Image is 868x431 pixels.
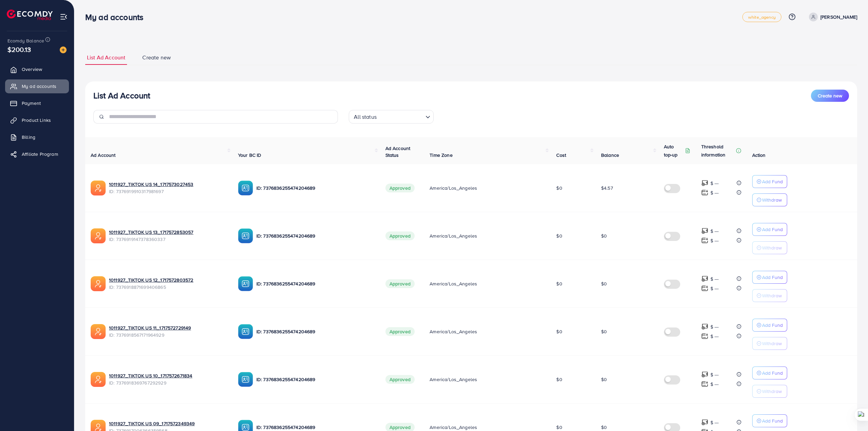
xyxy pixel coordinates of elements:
button: Add Fund [752,414,787,427]
p: ID: 7376836255474204689 [256,232,375,240]
a: Affiliate Program [5,147,69,161]
span: Approved [385,375,415,384]
a: 1011927_TIKTOK US 13_1717572853057 [109,229,227,236]
a: Overview [5,62,69,76]
a: 1011927_TIKTOK US 10_1717572671834 [109,372,227,379]
span: Cost [556,152,566,158]
img: top-up amount [701,275,708,282]
span: Overview [22,66,42,73]
p: Withdraw [762,339,782,348]
img: top-up amount [701,371,708,378]
div: <span class='underline'>1011927_TIKTOK US 10_1717572671834</span></br>7376918369767292929 [109,372,227,386]
p: $ --- [710,332,719,340]
span: $0 [556,280,562,287]
span: Action [752,152,766,158]
p: $ --- [710,371,719,379]
span: America/Los_Angeles [430,280,477,287]
span: Ad Account Status [385,145,411,158]
span: America/Los_Angeles [430,424,477,431]
img: ic-ads-acc.e4c84228.svg [91,276,106,291]
a: 1011927_TIKTOK US 11_1717572729149 [109,324,227,331]
span: America/Los_Angeles [430,376,477,383]
span: ID: 7376918567171964929 [109,332,227,338]
img: top-up amount [701,380,708,388]
p: $ --- [710,275,719,283]
button: Withdraw [752,289,787,302]
span: ID: 7376919910317981697 [109,188,227,195]
input: Search for option [379,111,423,122]
a: Billing [5,130,69,144]
span: America/Los_Angeles [430,232,477,239]
span: $0 [601,328,607,335]
span: Your BC ID [238,152,261,158]
p: Auto top-up [664,143,684,159]
img: ic-ads-acc.e4c84228.svg [91,181,106,195]
img: ic-ba-acc.ded83a64.svg [238,276,253,291]
p: Withdraw [762,387,782,395]
span: Ecomdy Balance [7,37,44,44]
h3: List Ad Account [93,91,150,100]
button: Add Fund [752,367,787,379]
p: Add Fund [762,225,783,233]
p: ID: 7376836255474204689 [256,280,375,288]
span: ID: 7376918369767292929 [109,379,227,386]
img: menu [60,13,68,21]
button: Withdraw [752,193,787,206]
a: logo [7,10,53,20]
span: Product Links [22,117,51,124]
span: Approved [385,184,415,192]
a: My ad accounts [5,79,69,93]
img: ic-ads-acc.e4c84228.svg [91,372,106,387]
span: white_agency [748,15,776,19]
button: Withdraw [752,385,787,398]
span: All status [352,112,378,122]
span: $0 [556,185,562,191]
p: Add Fund [762,417,783,425]
button: Create new [811,90,849,102]
span: $4.57 [601,185,613,191]
span: $0 [601,280,607,287]
div: <span class='underline'>1011927_TIKTOK US 14_1717573027453</span></br>7376919910317981697 [109,181,227,195]
img: top-up amount [701,237,708,244]
span: Payment [22,100,41,107]
p: Withdraw [762,292,782,300]
p: Add Fund [762,369,783,377]
div: <span class='underline'>1011927_TIKTOK US 13_1717572853057</span></br>7376919147378360337 [109,229,227,243]
span: Ad Account [91,152,116,158]
span: List Ad Account [87,54,125,61]
img: top-up amount [701,333,708,340]
button: Withdraw [752,241,787,254]
img: top-up amount [701,323,708,330]
button: Add Fund [752,175,787,188]
a: [PERSON_NAME] [806,13,857,21]
span: America/Los_Angeles [430,328,477,335]
span: Approved [385,279,415,288]
p: $ --- [710,237,719,245]
p: Threshold information [701,143,735,159]
span: $0 [601,232,607,239]
button: Add Fund [752,223,787,236]
img: top-up amount [701,227,708,235]
span: Create new [142,54,171,61]
img: ic-ads-acc.e4c84228.svg [91,228,106,243]
span: My ad accounts [22,83,56,90]
a: Product Links [5,113,69,127]
span: ID: 7376919147378360337 [109,236,227,243]
a: 1011927_TIKTOK US 14_1717573027453 [109,181,227,188]
p: Withdraw [762,196,782,204]
p: Withdraw [762,244,782,252]
span: $0 [601,376,607,383]
p: ID: 7376836255474204689 [256,375,375,383]
a: white_agency [742,12,781,22]
span: Affiliate Program [22,151,58,157]
img: image [60,46,67,53]
span: $0 [556,232,562,239]
img: ic-ba-acc.ded83a64.svg [238,181,253,195]
span: $0 [556,424,562,431]
span: $200.13 [7,44,31,54]
span: $0 [556,328,562,335]
iframe: Chat [839,400,863,426]
span: Create new [818,92,842,99]
img: ic-ba-acc.ded83a64.svg [238,228,253,243]
p: $ --- [710,189,719,197]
